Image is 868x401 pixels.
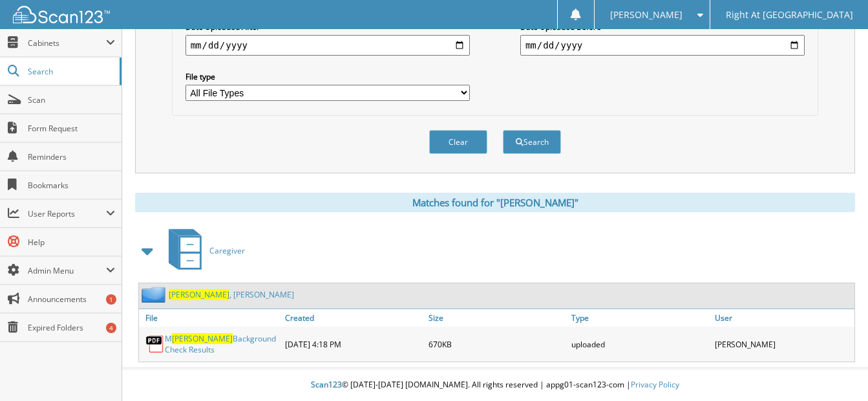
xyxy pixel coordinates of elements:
[209,245,245,256] span: Caregiver
[726,11,853,19] span: Right At [GEOGRAPHIC_DATA]
[712,330,854,358] div: [PERSON_NAME]
[712,309,854,327] a: User
[28,265,106,276] span: Admin Menu
[503,130,561,154] button: Search
[610,11,683,19] span: [PERSON_NAME]
[311,379,342,390] span: Scan123
[28,237,115,248] span: Help
[28,208,106,219] span: User Reports
[429,130,487,154] button: Clear
[169,289,229,300] span: [PERSON_NAME]
[425,309,568,327] a: Size
[169,289,294,300] a: [PERSON_NAME], [PERSON_NAME]
[520,35,805,56] input: end
[172,333,233,344] span: [PERSON_NAME]
[161,225,245,276] a: Caregiver
[139,309,282,327] a: File
[568,330,711,358] div: uploaded
[282,330,425,358] div: [DATE] 4:18 PM
[165,333,279,355] a: M[PERSON_NAME]Background Check Results
[13,6,110,23] img: scan123-logo-white.svg
[803,339,868,401] iframe: Chat Widget
[28,180,115,191] span: Bookmarks
[568,309,711,327] a: Type
[185,35,470,56] input: start
[28,151,115,162] span: Reminders
[185,71,470,82] label: File type
[282,309,425,327] a: Created
[28,66,113,77] span: Search
[28,294,115,305] span: Announcements
[106,323,116,333] div: 4
[135,193,855,212] div: Matches found for "[PERSON_NAME]"
[28,38,106,49] span: Cabinets
[28,322,115,333] span: Expired Folders
[28,123,115,134] span: Form Request
[122,369,868,401] div: © [DATE]-[DATE] [DOMAIN_NAME]. All rights reserved | appg01-scan123-com |
[145,334,165,354] img: PDF.png
[106,294,116,305] div: 1
[425,330,568,358] div: 670KB
[631,379,679,390] a: Privacy Policy
[142,287,169,303] img: folder2.png
[28,94,115,105] span: Scan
